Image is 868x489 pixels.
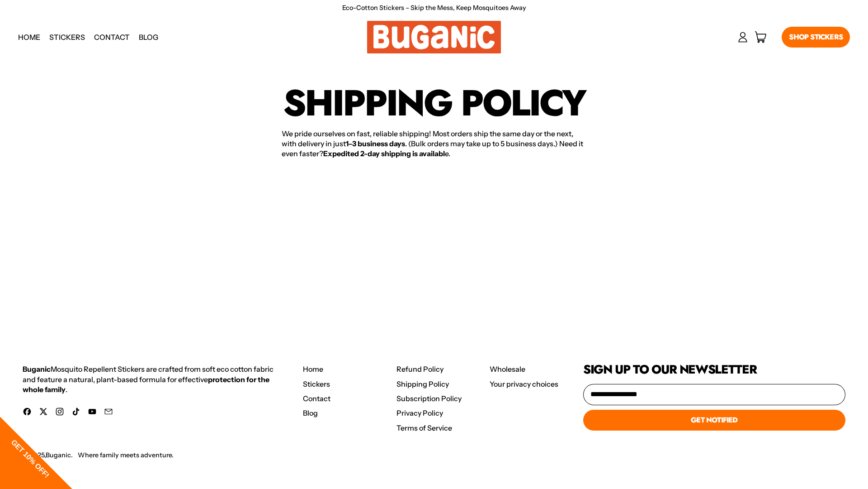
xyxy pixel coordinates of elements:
[303,394,330,403] a: Contact
[282,129,583,158] span: We pride ourselves on fast, reliable shipping! Most orders ship the same day or the next, with de...
[396,408,443,417] a: Privacy Policy
[78,451,174,459] a: Where family meets adventure.
[396,394,462,403] a: Subscription Policy
[346,139,405,148] strong: 1–3 business days
[323,149,445,158] strong: Expedited 2-day shipping is availabl
[23,375,269,394] strong: protection for the whole family
[23,451,174,460] p: © 2025, .
[10,438,51,479] span: GET 10% OFF!
[782,27,850,48] a: Shop Stickers
[583,410,845,431] button: Get Notified
[303,408,318,417] a: Blog
[45,26,90,48] a: Stickers
[134,26,163,48] a: Blog
[303,364,323,374] a: Home
[23,364,285,394] div: Mosquito Repellent Stickers are crafted from soft eco cotton fabric and feature a natural, plant-...
[303,379,330,388] a: Stickers
[396,423,452,432] a: Terms of Service
[367,21,501,53] img: Buganic
[490,379,558,388] a: Your privacy choices
[396,364,443,374] a: Refund Policy
[396,379,449,388] a: Shipping Policy
[23,364,51,374] strong: Buganic
[90,26,134,48] a: Contact
[282,87,587,120] h1: Shipping policy
[490,364,525,374] a: Wholesale
[583,364,845,375] h2: Sign up to our newsletter
[14,26,45,48] a: Home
